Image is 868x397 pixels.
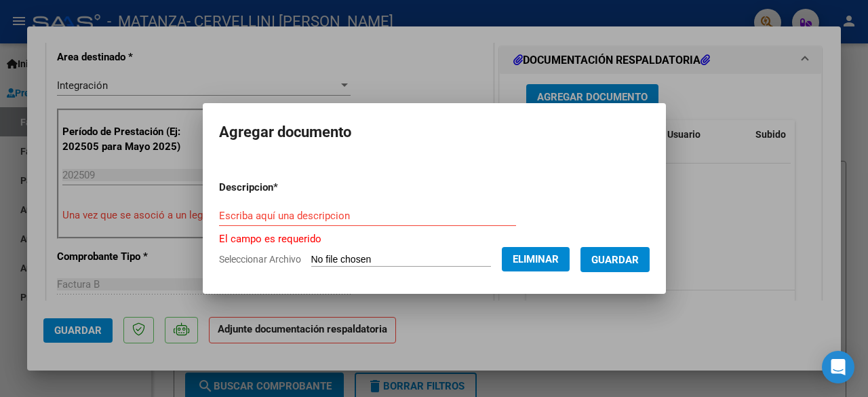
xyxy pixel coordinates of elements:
[822,351,854,383] div: Open Intercom Messenger
[580,247,650,272] button: Guardar
[502,247,570,271] button: Eliminar
[219,231,650,247] p: El campo es requerido
[591,254,639,266] span: Guardar
[513,253,559,265] span: Eliminar
[219,254,301,265] span: Seleccionar Archivo
[219,119,650,145] h2: Agregar documento
[219,180,349,195] p: Descripcion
